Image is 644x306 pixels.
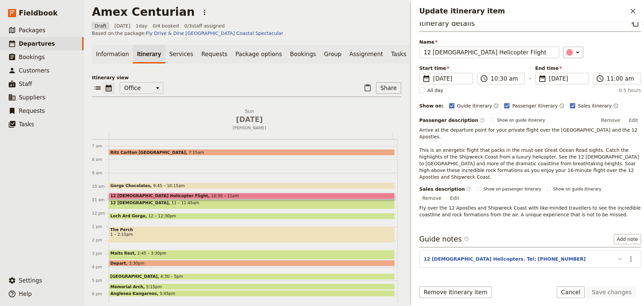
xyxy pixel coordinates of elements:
[92,5,195,18] h1: Amex Centurian
[111,115,387,125] span: [DATE]
[19,40,55,47] span: Departures
[614,234,641,244] button: Add note
[587,287,636,298] button: Save changes
[110,227,393,232] span: The Perch
[171,201,199,208] span: 11 – 11:45am
[110,183,153,188] span: Gorge Chocolates
[419,127,641,180] p: Arrive at the departure point for your private flight over the [GEOGRAPHIC_DATA] and the 12 Apost...
[114,23,130,29] span: [DATE]
[184,23,224,29] span: 0 / 3 staff assigned
[109,108,393,133] button: Sun [DATE][PERSON_NAME]
[484,186,541,192] span: Show on passenger itinerary
[110,251,137,256] span: Maits Rest
[286,45,320,63] a: Bookings
[146,31,283,36] a: Fly Drive & Dine [GEOGRAPHIC_DATA] Coastal Spectacular
[92,291,109,297] div: 6 pm
[627,5,639,17] button: Close drawer
[491,75,521,83] input: ​
[92,278,109,283] div: 5 pm
[92,224,109,229] div: 1 pm
[92,74,401,81] p: Itinerary view
[497,118,545,123] span: Show on guide itinerary
[146,285,162,289] span: 5:15pm
[165,45,198,63] a: Services
[557,287,585,298] button: Cancel
[109,260,395,266] div: Depart3:30pm
[19,277,42,284] span: Settings
[480,75,488,83] span: ​
[529,74,531,84] span: -
[136,23,148,29] span: 1 day
[447,193,462,203] button: Edit
[137,251,166,259] span: 2:45 – 3:30pm
[419,102,444,109] div: Show on:
[480,118,485,123] span: ​
[567,48,582,56] div: ​
[109,250,395,260] div: Maits Rest2:45 – 3:30pm
[110,274,160,279] span: [GEOGRAPHIC_DATA]
[92,170,109,176] div: 9 am
[578,102,612,109] span: Sales itinerary
[419,193,444,203] button: Remove
[92,251,109,256] div: 3 pm
[607,75,637,83] input: ​
[19,291,32,297] span: Help
[92,23,109,29] span: Draft
[109,283,395,290] div: Memorial Arch5:15pm
[109,273,395,280] div: [GEOGRAPHIC_DATA]4:30 – 5pm
[197,45,231,63] a: Requests
[419,18,475,29] h3: Itinerary details
[362,82,373,94] button: Paste itinerary item
[464,236,469,242] span: ​
[109,213,395,219] div: Loch Ard Gorge12 – 12:30pm
[211,193,239,198] span: 10:30 – 11am
[231,45,286,63] a: Package options
[111,108,387,125] h2: Sun
[419,287,492,298] button: Remove itinerary item
[419,47,559,58] input: Name
[92,237,109,243] div: 2 pm
[109,290,395,297] div: Anglesea Kangaroos5:45pm
[153,23,179,29] span: 0/4 booked
[92,211,109,216] div: 12 pm
[92,143,109,149] div: 7 am
[320,45,345,63] a: Group
[419,39,559,45] span: Name
[422,75,430,83] span: ​
[92,197,109,203] div: 11 am
[160,291,175,296] span: 5:45pm
[109,193,395,199] div: 12 [DEMOGRAPHIC_DATA] Helicopter Flight10:30 – 11am
[92,264,109,270] div: 4 pm
[626,115,641,125] button: Edit
[419,65,473,72] span: Start time
[19,121,34,128] span: Tasks
[553,186,601,192] span: Show on guide itinerary
[630,17,641,29] button: Copy itinerary item
[110,261,129,265] span: Depart
[559,102,565,110] button: Time shown on passenger itinerary
[189,150,204,155] span: 7:15am
[19,54,45,60] span: Bookings
[625,253,637,265] button: Actions
[110,150,189,155] span: Ritz Carlton [GEOGRAPHIC_DATA]
[493,102,499,110] button: Time shown on guide itinerary
[464,236,469,244] span: ​
[92,82,103,94] button: List view
[199,7,210,18] button: Actions
[376,82,401,94] button: Share
[466,186,472,192] span: ​
[598,115,623,125] button: Remove
[19,8,58,18] span: Fieldbook
[512,102,557,109] span: Passenger itinerary
[129,261,144,265] span: 3:30pm
[110,214,148,218] span: Loch Ard Gorge
[109,125,390,131] span: [PERSON_NAME]
[19,81,32,87] span: Staff
[419,234,469,244] h3: Guide notes
[110,193,211,198] span: 12 [DEMOGRAPHIC_DATA] Helicopter Flight
[109,200,395,209] div: 12 [DEMOGRAPHIC_DATA]11 – 11:45am
[92,157,109,162] div: 8 am
[419,186,472,192] label: Sales description
[457,102,492,109] span: Guide itinerary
